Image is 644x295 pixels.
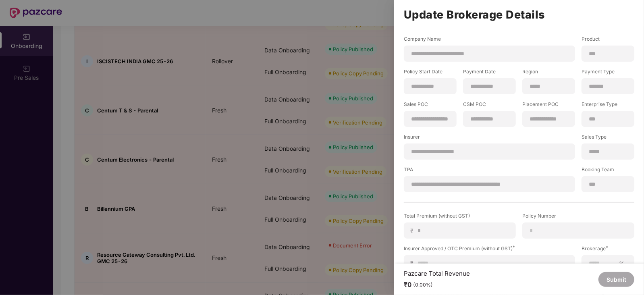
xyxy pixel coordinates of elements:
[404,35,575,46] label: Company Name
[410,227,417,235] span: ₹
[463,68,516,78] label: Payment Date
[413,282,433,288] div: (0.00%)
[582,68,634,78] label: Payment Type
[404,101,457,111] label: Sales POC
[582,166,634,176] label: Booking Team
[582,35,634,46] label: Product
[404,10,634,19] h2: Update Brokerage Details
[404,212,516,222] label: Total Premium (without GST)
[522,212,634,219] div: Policy Number
[582,101,634,111] label: Enterprise Type
[404,166,575,176] label: TPA
[616,260,628,267] span: %
[404,68,457,78] label: Policy Start Date
[404,133,575,143] label: Insurer
[522,101,575,111] label: Placement POC
[404,245,575,252] div: Insurer Approved / OTC Premium (without GST)
[404,280,470,289] div: ₹0
[598,272,634,287] button: Submit
[582,133,634,143] label: Sales Type
[463,101,516,111] label: CSM POC
[404,270,470,277] div: Pazcare Total Revenue
[410,260,417,267] span: ₹
[522,68,575,78] label: Region
[582,245,634,252] div: Brokerage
